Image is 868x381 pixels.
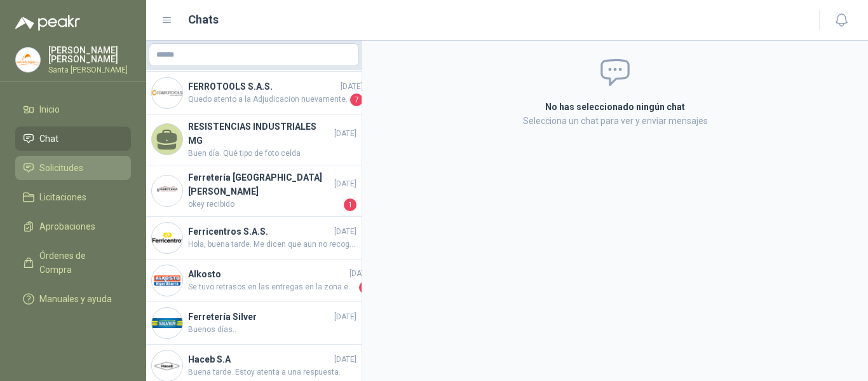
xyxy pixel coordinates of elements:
a: Company LogoFerricentros S.A.S.[DATE]Hola, buena tarde. Me dicen que aun no recogen la pulidora. ... [146,217,362,260]
img: Company Logo [152,223,182,253]
a: Solicitudes [15,156,131,180]
h4: Ferretería [GEOGRAPHIC_DATA][PERSON_NAME] [188,170,332,198]
h4: Alkosto [188,267,347,281]
span: Buena tarde. Estoy atenta a una respuesta. [188,366,356,378]
h4: Haceb S.A [188,352,332,366]
span: [DATE] [334,354,356,366]
img: Logo peakr [15,15,80,31]
span: Manuales y ayuda [39,292,112,306]
span: Solicitudes [39,161,83,175]
img: Company Logo [152,350,182,381]
a: Company LogoFerretería [GEOGRAPHIC_DATA][PERSON_NAME][DATE]okey recibido1 [146,165,362,217]
a: Inicio [15,97,131,121]
h4: Ferricentros S.A.S. [188,225,332,239]
span: Órdenes de Compra [39,249,119,277]
span: [DATE] [334,128,356,140]
span: Hola, buena tarde. Me dicen que aun no recogen la pulidora. por favor me confirman cuando recogen. [188,239,356,251]
p: Santa [PERSON_NAME] [48,66,131,74]
span: Buen día. Qué tipo de foto celda [188,148,356,160]
span: 2 [359,281,372,294]
span: 1 [344,198,356,211]
span: [DATE] [334,178,356,190]
a: Aprobaciones [15,214,131,239]
h4: Ferretería Silver [188,310,332,324]
h4: FERROTOOLS S.A.S. [188,80,338,94]
h2: No has seleccionado ningún chat [393,100,837,114]
h4: RESISTENCIAS INDUSTRIALES MG [188,120,332,148]
span: [DATE] [349,268,372,280]
h1: Chats [188,11,219,29]
span: [DATE] [334,226,356,238]
img: Company Logo [152,176,182,206]
span: okey recibido [188,198,341,211]
span: Inicio [39,102,60,116]
span: Se tuvo retrasos en las entregas en la zona esta semana [188,281,356,294]
span: [DATE] [341,81,363,93]
a: Chat [15,127,131,151]
a: Company LogoFerretería Silver[DATE]Buenos días.. [146,302,362,345]
a: Company LogoAlkosto[DATE]Se tuvo retrasos en las entregas en la zona esta semana2 [146,260,362,302]
img: Company Logo [16,48,40,72]
span: Aprobaciones [39,219,95,233]
img: Company Logo [152,265,182,296]
a: Órdenes de Compra [15,244,131,282]
a: Manuales y ayuda [15,287,131,311]
span: Buenos días.. [188,324,356,336]
span: [DATE] [334,311,356,323]
img: Company Logo [152,78,182,108]
a: RESISTENCIAS INDUSTRIALES MG[DATE]Buen día. Qué tipo de foto celda [146,114,362,165]
a: Licitaciones [15,185,131,209]
img: Company Logo [152,308,182,338]
a: Company LogoFERROTOOLS S.A.S.[DATE]Quedo atento a la Adjudicacion nuevamente.7 [146,72,362,114]
p: Selecciona un chat para ver y enviar mensajes [393,114,837,128]
span: Licitaciones [39,190,86,204]
span: 7 [350,94,363,106]
p: [PERSON_NAME] [PERSON_NAME] [48,46,131,64]
span: Quedo atento a la Adjudicacion nuevamente. [188,94,348,106]
span: Chat [39,132,58,146]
